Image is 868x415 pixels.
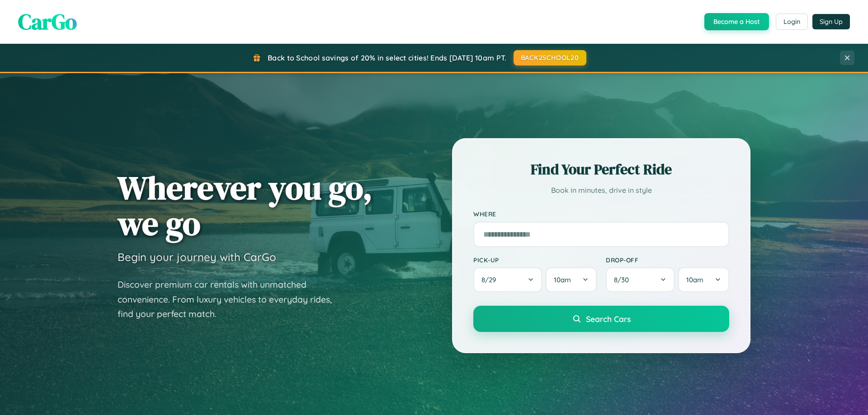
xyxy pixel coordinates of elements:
span: 8 / 30 [614,275,633,284]
span: 10am [554,275,571,284]
p: Discover premium car rentals with unmatched convenience. From luxury vehicles to everyday rides, ... [118,277,344,322]
label: Where [473,210,729,218]
label: Pick-up [473,256,597,264]
h3: Begin your journey with CarGo [118,250,276,264]
button: Login [776,14,808,30]
button: Become a Host [704,13,769,30]
button: 8/30 [606,267,675,292]
h1: Wherever you go, we go [118,170,373,241]
h2: Find Your Perfect Ride [473,159,729,179]
button: BACK2SCHOOL20 [514,50,586,65]
button: 8/29 [473,267,542,292]
button: 10am [546,267,597,292]
button: Search Cars [473,306,729,332]
label: Drop-off [606,256,729,264]
span: Search Cars [586,314,631,324]
span: 8 / 29 [481,275,500,284]
p: Book in minutes, drive in style [473,184,729,197]
button: 10am [678,267,729,292]
span: 10am [686,275,703,284]
span: Back to School savings of 20% in select cities! Ends [DATE] 10am PT. [268,53,506,62]
span: CarGo [18,7,77,37]
button: Sign Up [812,14,850,29]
